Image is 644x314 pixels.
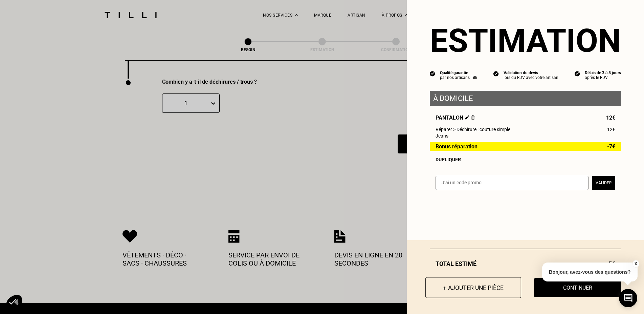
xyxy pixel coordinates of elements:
[440,75,477,80] div: par nos artisans Tilli
[607,127,615,132] span: 12€
[440,70,477,75] div: Qualité garantie
[585,70,621,75] div: Délais de 3 à 5 jours
[632,260,639,268] button: X
[592,176,615,190] button: Valider
[504,70,558,75] div: Validation du devis
[606,114,615,121] span: 12€
[493,70,499,77] img: icon list info
[504,75,558,80] div: lors du RDV avec votre artisan
[436,144,478,149] span: Bonus réparation
[607,144,615,149] span: -7€
[436,157,615,162] div: Dupliquer
[430,70,435,77] img: icon list info
[436,176,589,190] input: J‘ai un code promo
[433,94,618,103] p: À domicile
[471,115,475,120] img: Supprimer
[430,260,621,267] div: Total estimé
[575,70,580,77] img: icon list info
[436,133,448,139] span: Jeans
[542,263,638,281] p: Bonjour, avez-vous des questions?
[585,75,621,80] div: après le RDV
[436,114,475,121] span: Pantalon
[425,277,521,298] button: + Ajouter une pièce
[436,127,510,132] span: Réparer > Déchirure : couture simple
[534,278,621,297] button: Continuer
[465,115,469,120] img: Éditer
[430,22,621,60] section: Estimation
